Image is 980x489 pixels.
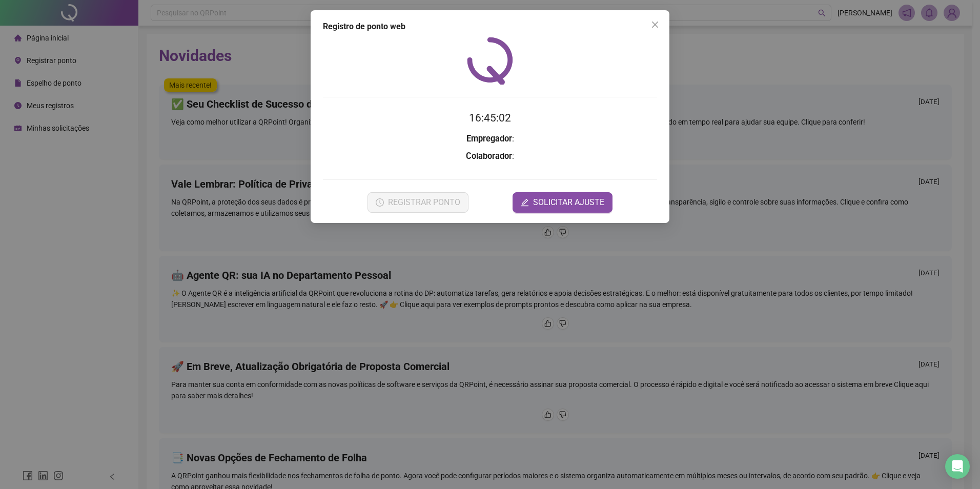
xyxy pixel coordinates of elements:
[323,21,657,33] div: Registro de ponto web
[323,150,657,163] h3: :
[521,198,529,207] span: edit
[647,16,663,33] button: Close
[466,151,512,161] strong: Colaborador
[467,37,513,85] img: QRPoint
[651,21,659,29] span: close
[513,192,612,213] button: editSOLICITAR AJUSTE
[469,112,511,124] time: 16:45:02
[945,454,970,479] div: Open Intercom Messenger
[533,196,604,209] span: SOLICITAR AJUSTE
[466,134,512,144] strong: Empregador
[367,192,468,213] button: REGISTRAR PONTO
[323,132,657,146] h3: :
